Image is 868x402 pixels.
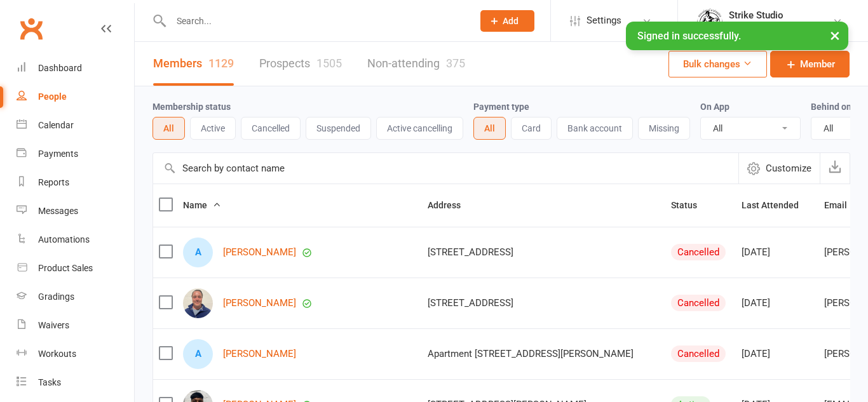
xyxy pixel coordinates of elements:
a: Waivers [17,311,134,340]
button: Status [671,198,711,213]
img: thumb_image1723780799.png [697,8,722,34]
a: Messages [17,197,134,225]
span: Email [824,200,861,210]
button: Card [511,117,552,140]
div: 1505 [316,57,342,70]
div: Apartment [STREET_ADDRESS][PERSON_NAME] [428,349,660,359]
div: Strike Studio [729,21,783,32]
a: Clubworx [15,13,47,44]
span: Status [671,200,711,210]
div: Payments [38,149,78,159]
div: Workouts [38,349,76,359]
button: Add [480,10,534,32]
button: Customize [738,153,820,184]
button: Name [183,198,221,213]
button: Suspended [306,117,371,140]
div: Aaron [183,339,213,369]
a: Product Sales [17,254,134,283]
div: Waivers [38,320,69,330]
button: Missing [638,117,690,140]
a: Member [770,51,850,77]
span: Customize [766,161,811,176]
div: Gradings [38,291,74,302]
div: Cancelled [671,244,726,260]
div: Tasks [38,377,61,387]
div: Dashboard [38,63,82,73]
img: Aaron [183,288,213,318]
span: Add [503,16,519,26]
a: Tasks [17,368,134,397]
a: Dashboard [17,54,134,83]
div: [DATE] [742,349,813,359]
div: Calendar [38,120,74,130]
th: Address [422,184,665,227]
a: Workouts [17,340,134,368]
div: [DATE] [742,247,813,258]
div: Automations [38,234,90,245]
div: Aaron [183,238,213,267]
div: Cancelled [671,295,726,311]
span: Name [183,200,221,210]
a: Automations [17,225,134,254]
button: All [153,117,185,140]
div: Messages [38,206,78,216]
span: Settings [587,6,621,35]
button: Last Attended [742,198,813,213]
button: Email [824,198,861,213]
a: [PERSON_NAME] [223,298,296,309]
div: People [38,91,67,102]
a: [PERSON_NAME] [223,349,296,359]
label: On App [700,102,729,112]
div: Product Sales [38,263,93,273]
div: [STREET_ADDRESS] [428,247,660,258]
label: Payment type [473,102,529,112]
input: Search by contact name [153,153,738,184]
span: Member [800,57,835,72]
a: Members1129 [153,42,234,86]
div: [DATE] [742,298,813,309]
a: Reports [17,168,134,197]
div: Cancelled [671,345,726,362]
a: Non-attending375 [367,42,465,86]
button: × [824,22,846,49]
button: All [473,117,506,140]
div: 375 [446,57,465,70]
a: Gradings [17,283,134,311]
button: Active [190,117,236,140]
a: People [17,83,134,111]
button: Bulk changes [668,51,767,77]
button: Cancelled [241,117,301,140]
a: Calendar [17,111,134,140]
span: Last Attended [742,200,813,210]
label: Membership status [153,102,231,112]
div: 1129 [208,57,234,70]
span: Signed in successfully. [637,30,741,42]
a: Payments [17,140,134,168]
a: [PERSON_NAME] [223,247,296,258]
a: Prospects1505 [259,42,342,86]
button: Active cancelling [376,117,463,140]
div: Strike Studio [729,10,783,21]
div: Reports [38,177,69,187]
button: Bank account [557,117,633,140]
input: Search... [167,12,464,30]
div: [STREET_ADDRESS] [428,298,660,309]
